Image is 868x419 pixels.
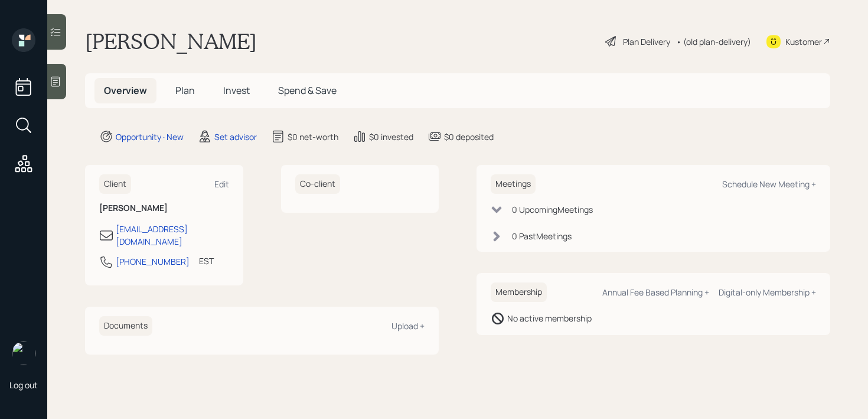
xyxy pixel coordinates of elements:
span: Overview [104,84,147,97]
img: retirable_logo.png [12,342,35,365]
div: 0 Upcoming Meeting s [512,203,593,216]
h6: Client [99,174,131,194]
div: $0 net-worth [288,131,338,143]
div: Plan Delivery [623,35,670,48]
h6: Membership [491,282,547,302]
h6: Co-client [295,174,340,194]
div: Digital-only Membership + [719,287,816,298]
div: 0 Past Meeting s [512,230,572,242]
div: No active membership [507,312,592,324]
div: $0 invested [369,131,413,143]
div: Upload + [391,320,425,332]
h6: [PERSON_NAME] [99,203,229,213]
div: Opportunity · New [116,131,184,143]
div: EST [199,255,214,267]
span: Invest [223,84,250,97]
div: Annual Fee Based Planning + [602,287,709,298]
div: • (old plan-delivery) [676,35,751,48]
div: Log out [9,379,38,391]
h1: [PERSON_NAME] [85,28,257,54]
div: Schedule New Meeting + [722,178,816,190]
span: Plan [175,84,195,97]
div: Kustomer [785,35,822,48]
h6: Documents [99,316,152,336]
div: Set advisor [214,131,257,143]
div: $0 deposited [444,131,494,143]
div: Edit [214,178,229,190]
div: [EMAIL_ADDRESS][DOMAIN_NAME] [116,223,229,248]
span: Spend & Save [278,84,337,97]
div: [PHONE_NUMBER] [116,255,190,268]
h6: Meetings [491,174,536,194]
